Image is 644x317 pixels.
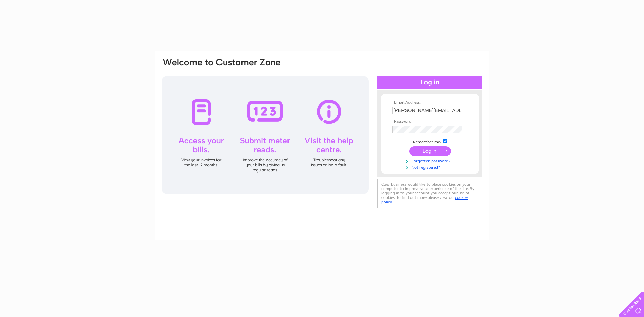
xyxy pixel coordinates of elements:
div: Clear Business would like to place cookies on your computer to improve your experience of the sit... [377,179,482,208]
input: Submit [409,146,451,156]
a: Not registered? [392,164,469,170]
td: Remember me? [391,138,469,145]
th: Email Address: [391,100,469,105]
a: Forgotten password? [392,157,469,164]
th: Password: [391,119,469,124]
a: cookies policy [381,195,468,204]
